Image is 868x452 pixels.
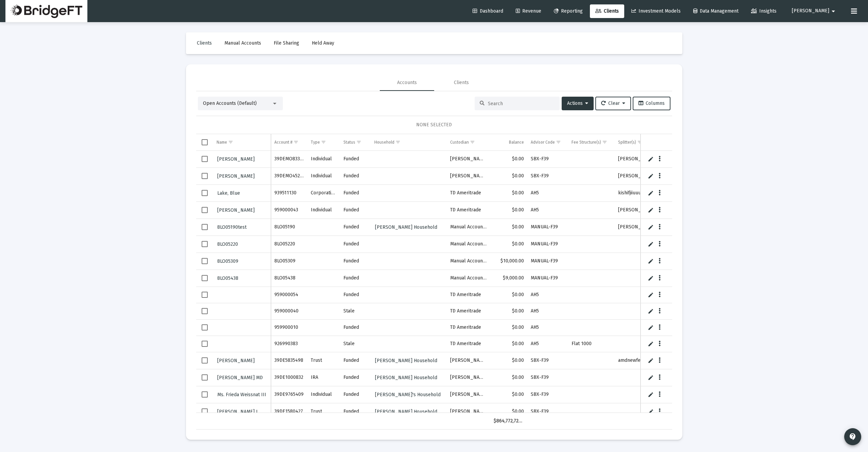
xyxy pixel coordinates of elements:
[374,140,394,145] div: Household
[271,236,307,253] td: 8LO05220
[219,36,267,50] a: Manual Accounts
[447,403,490,420] td: [PERSON_NAME]
[648,190,654,196] a: Edit
[217,392,266,398] span: Ms. Frieda Weissnat III
[271,134,307,150] td: Column Account #
[340,134,371,150] td: Column Status
[343,207,368,213] div: Funded
[615,352,722,369] td: amdnewfew : 32
[375,375,437,381] span: [PERSON_NAME] Household
[217,188,241,198] a: Lake, Blue
[490,319,528,336] td: $0.00
[202,258,208,264] div: Select row
[375,392,441,398] span: [PERSON_NAME]'s Household
[217,273,239,283] a: 8LO05438
[648,341,654,347] a: Edit
[527,167,568,184] td: SBX-F39
[217,239,239,249] a: 8LO05220
[375,358,437,364] span: [PERSON_NAME] Household
[490,201,528,219] td: $0.00
[271,352,307,369] td: 39DE5835498
[217,190,240,196] span: Lake, Blue
[648,324,654,330] a: Edit
[217,171,255,181] a: [PERSON_NAME]
[203,100,257,106] span: Open Accounts (Default)
[307,403,340,420] td: Trust
[343,224,368,230] div: Funded
[311,140,320,145] div: Type
[202,241,208,247] div: Select row
[618,140,636,145] div: Splitter(s)
[792,8,829,14] span: [PERSON_NAME]
[343,140,355,145] div: Status
[490,253,528,270] td: $10,000.00
[648,357,654,364] a: Edit
[217,373,263,383] a: [PERSON_NAME] MD
[527,319,568,336] td: AH5
[490,287,528,303] td: $0.00
[447,369,490,386] td: [PERSON_NAME]
[271,369,307,386] td: 39DE1000832
[490,386,528,403] td: $0.00
[343,340,368,347] div: Stale
[271,287,307,303] td: 959000054
[224,40,261,46] span: Manual Accounts
[217,407,258,417] a: [PERSON_NAME] I
[688,4,744,18] a: Data Management
[217,222,247,232] a: 8LO05190test
[510,4,547,18] a: Revenue
[11,4,82,18] img: Dashboard
[307,201,340,219] td: Individual
[374,407,438,417] a: [PERSON_NAME] Household
[202,207,208,213] div: Select row
[343,324,368,331] div: Funded
[516,8,541,14] span: Revenue
[531,140,555,145] div: Advisor Code
[527,352,568,369] td: SBX-F39
[490,167,528,184] td: $0.00
[321,140,326,145] span: Show filter options for column 'Type'
[490,236,528,253] td: $0.00
[490,336,528,352] td: $0.00
[271,167,307,184] td: 39DEMO45249
[375,409,437,415] span: [PERSON_NAME] Household
[202,341,208,347] div: Select row
[395,140,401,145] span: Show filter options for column 'Household'
[343,391,368,398] div: Funded
[490,184,528,201] td: $0.00
[633,97,670,110] button: Columns
[217,390,267,400] a: Ms. Frieda Weissnat III
[196,134,672,430] div: Data grid
[602,140,607,145] span: Show filter options for column 'Fee Structure(s)'
[648,275,654,281] a: Edit
[447,151,490,168] td: [PERSON_NAME]
[615,201,722,219] td: [PERSON_NAME], [PERSON_NAME] test : 100
[648,173,654,179] a: Edit
[202,275,208,281] div: Select row
[293,140,299,145] span: Show filter options for column 'Account #'
[527,253,568,270] td: MANUAL-F39
[648,408,654,415] a: Edit
[648,207,654,213] a: Edit
[217,156,255,162] span: [PERSON_NAME]
[307,386,340,403] td: Individual
[217,207,255,213] span: [PERSON_NAME]
[648,391,654,398] a: Edit
[202,173,208,179] div: Select row
[447,134,490,150] td: Column Custodian
[307,369,340,386] td: IRA
[527,403,568,420] td: SBX-F39
[271,201,307,219] td: 959000043
[343,156,368,162] div: Funded
[447,287,490,303] td: TD Ameritrade
[202,190,208,196] div: Select row
[307,167,340,184] td: Individual
[572,140,601,145] div: Fee Structure(s)
[556,140,561,145] span: Show filter options for column 'Advisor Code'
[509,140,524,145] div: Balance
[490,270,528,287] td: $9,000.00
[217,258,238,264] span: 8LO05309
[568,134,615,150] td: Column Fee Structure(s)
[615,151,722,168] td: [PERSON_NAME] test : 100
[191,36,217,50] a: Clients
